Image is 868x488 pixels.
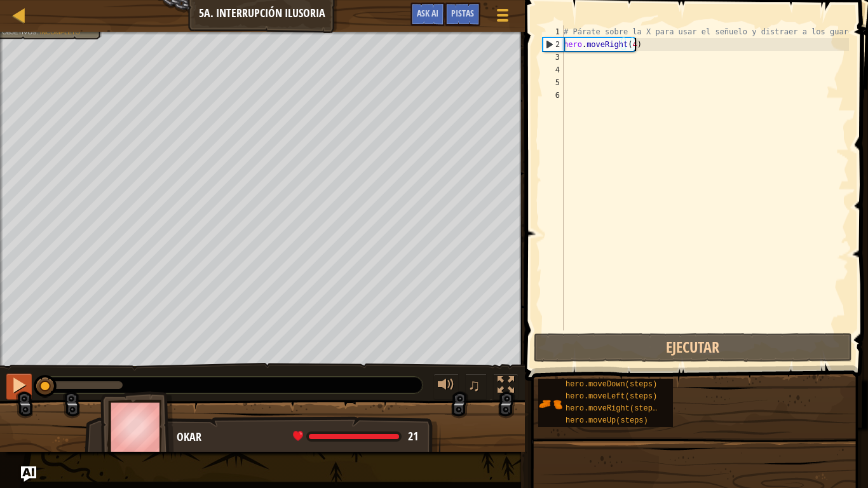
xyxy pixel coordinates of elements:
img: thang_avatar_frame.png [100,391,174,462]
div: 2 [543,38,564,51]
span: hero.moveLeft(steps) [566,392,657,401]
span: 21 [408,428,418,444]
button: Ask AI [410,3,445,26]
button: Ctrl + P: Pause [6,374,32,400]
span: ♫ [468,376,480,395]
div: 5 [543,76,564,89]
div: health: 21 / 21 [293,431,418,442]
span: hero.moveRight(steps) [566,404,661,413]
span: Pistas [451,7,474,19]
div: 1 [543,25,564,38]
span: : [36,29,39,36]
button: Ask AI [21,466,36,482]
div: 4 [543,64,564,76]
span: hero.moveUp(steps) [566,416,648,425]
img: portrait.png [538,392,562,416]
button: Ejecutar [534,333,852,362]
span: Incompleto [40,29,80,36]
button: Cambia a pantalla completa. [493,374,519,400]
span: Ask AI [417,7,438,19]
div: Okar [177,429,428,445]
span: hero.moveDown(steps) [566,380,657,389]
div: 3 [543,51,564,64]
button: Mostrar menú de juego [487,3,519,32]
span: Objetivos [2,29,36,36]
button: Ajustar el volúmen [433,374,459,400]
button: ♫ [465,374,487,400]
div: 6 [543,89,564,102]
